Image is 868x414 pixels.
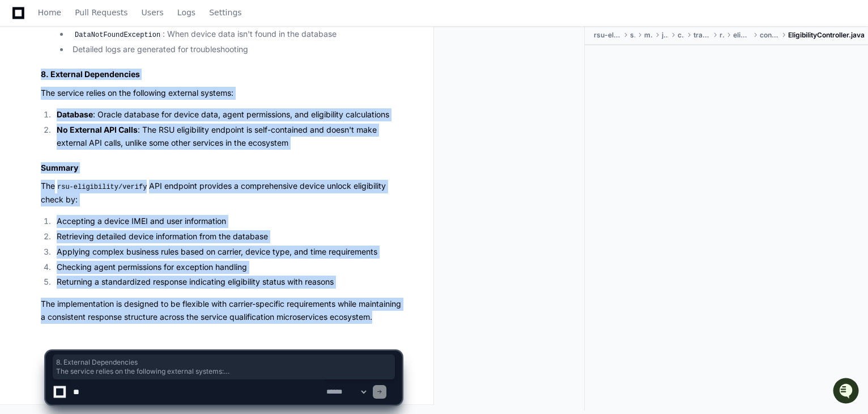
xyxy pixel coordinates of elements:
code: DataNotFoundException [73,30,163,40]
span: Pull Requests [75,9,127,16]
strong: No External API Calls [57,125,138,134]
span: Logs [177,9,195,16]
p: The implementation is designed to be flexible with carrier-specific requirements while maintainin... [41,298,402,324]
div: We're available if you need us! [39,96,143,105]
p: The service relies on the following external systems: [41,87,402,100]
span: rsu-eligibility [594,31,621,40]
span: src [630,31,635,40]
p: The API endpoint provides a comprehensive device unlock eligibility check by: [41,180,402,206]
span: Pylon [113,119,137,128]
span: com [678,31,685,40]
span: controller [760,31,779,40]
div: Welcome [11,45,206,64]
span: rsu [720,31,725,40]
span: tracfone [693,31,710,40]
li: : The RSU eligibility endpoint is self-contained and doesn't make external API calls, unlike some... [53,124,402,150]
h2: Summary [41,162,402,174]
li: Returning a standardized response indicating eligibility status with reasons [53,276,402,289]
div: Start new chat [39,85,186,96]
iframe: Open customer support [832,377,862,407]
span: eligibility [733,31,751,40]
span: Settings [209,9,241,16]
strong: Database [57,109,93,119]
span: main [644,31,653,40]
button: Start new chat [193,88,206,102]
li: Checking agent permissions for exception handling [53,261,402,274]
h2: 8. External Dependencies [41,69,402,80]
span: java [662,31,669,40]
li: Retrieving detailed device information from the database [53,230,402,243]
img: 1756235613930-3d25f9e4-fa56-45dd-b3ad-e072dfbd1548 [11,85,32,105]
li: Detailed logs are generated for troubleshooting [69,43,402,56]
li: Applying complex business rules based on carrier, device type, and time requirements [53,246,402,259]
span: EligibilityController.java [788,31,865,40]
a: Powered byPylon [80,119,137,128]
span: Home [38,9,61,16]
li: : Oracle database for device data, agent permissions, and eligibility calculations [53,108,402,121]
li: : When device data isn't found in the database [69,28,402,41]
span: Users [142,9,164,16]
li: Accepting a device IMEI and user information [53,215,402,228]
img: PlayerZero [11,11,34,34]
span: 8. External Dependencies The service relies on the following external systems: Database: Oracle d... [56,358,392,376]
code: rsu-eligibility/verify [55,182,149,192]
